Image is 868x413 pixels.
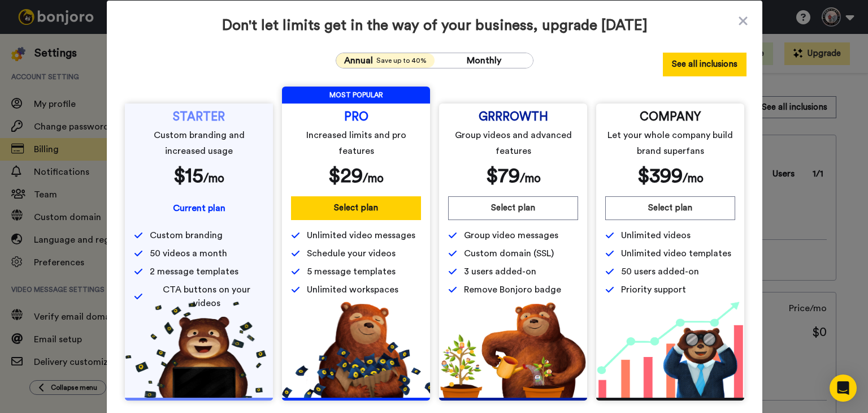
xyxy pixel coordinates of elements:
span: Custom branding and increased usage [136,127,262,159]
img: tab_domain_overview_orange.svg [31,66,40,75]
span: Save up to 40% [376,56,427,65]
span: $ 79 [486,166,520,186]
span: /mo [683,173,704,184]
span: 5 message templates [307,265,396,278]
div: Open Intercom Messenger [830,375,857,402]
span: 50 videos a month [150,247,227,260]
span: GRRROWTH [479,113,548,122]
span: Let your whole company build brand superfans [607,127,734,159]
button: Select plan [291,196,421,220]
button: Monthly [435,53,533,68]
img: tab_keywords_by_traffic_grey.svg [112,66,121,75]
span: Custom domain (SSL) [464,247,554,260]
span: STARTER [173,113,225,122]
span: $ 15 [173,166,203,186]
button: Select plan [448,196,578,220]
span: Priority support [621,283,686,296]
span: Current plan [173,204,225,213]
div: Domain: [DOMAIN_NAME] [29,29,124,38]
span: MOST POPULAR [282,87,430,104]
span: Annual [344,54,373,67]
img: website_grey.svg [18,29,27,38]
img: b5b10b7112978f982230d1107d8aada4.png [282,302,430,398]
img: logo_orange.svg [18,18,27,27]
span: $ 29 [328,166,363,186]
span: CTA buttons on your videos [150,283,264,310]
span: Group video messages [464,229,558,242]
span: 50 users added-on [621,265,699,278]
span: Unlimited workspaces [307,283,398,296]
img: 5112517b2a94bd7fef09f8ca13467cef.png [125,302,273,398]
div: v 4.0.25 [32,18,55,27]
span: Unlimited videos [621,229,691,242]
span: Unlimited video messages [307,229,415,242]
span: Don't let limits get in the way of your business, upgrade [DATE] [123,16,747,35]
img: edd2fd70e3428fe950fd299a7ba1283f.png [439,302,587,398]
span: PRO [344,113,368,122]
span: /mo [363,173,384,184]
div: Domain Overview [43,67,101,74]
span: $ 399 [637,166,683,186]
span: Monthly [467,56,501,65]
span: 3 users added-on [464,265,536,278]
button: Select plan [605,196,735,220]
span: Custom branding [150,229,223,242]
span: Group videos and advanced features [450,127,576,159]
span: COMPANY [640,113,701,122]
span: Unlimited video templates [621,247,731,260]
button: AnnualSave up to 40% [336,53,435,68]
div: Keywords by Traffic [125,67,190,74]
span: /mo [203,173,224,184]
span: Remove Bonjoro badge [464,283,561,296]
button: See all inclusions [663,53,747,76]
span: /mo [520,173,541,184]
span: Increased limits and pro features [293,127,419,159]
img: baac238c4e1197dfdb093d3ea7416ec4.png [596,302,744,398]
span: Schedule your videos [307,247,396,260]
span: 2 message templates [150,265,238,278]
